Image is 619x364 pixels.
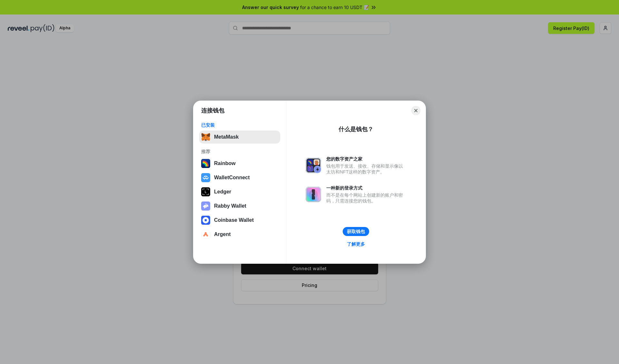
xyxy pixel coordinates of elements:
[199,228,280,241] button: Argent
[214,134,239,140] div: MetaMask
[347,229,365,234] div: 获取钱包
[326,163,406,175] div: 钱包用于发送、接收、存储和显示像以太坊和NFT这样的数字资产。
[411,106,420,115] button: Close
[199,200,280,212] button: Rabby Wallet
[343,240,369,248] a: 了解更多
[201,107,224,114] h1: 连接钱包
[199,157,280,170] button: Rainbow
[306,158,321,173] img: svg+xml,%3Csvg%20xmlns%3D%22http%3A%2F%2Fwww.w3.org%2F2000%2Fsvg%22%20fill%3D%22none%22%20viewBox...
[347,241,365,247] div: 了解更多
[214,231,231,237] div: Argent
[201,149,278,154] div: 推荐
[306,187,321,202] img: svg+xml,%3Csvg%20xmlns%3D%22http%3A%2F%2Fwww.w3.org%2F2000%2Fsvg%22%20fill%3D%22none%22%20viewBox...
[326,156,406,162] div: 您的数字资产之家
[339,125,373,133] div: 什么是钱包？
[201,216,210,225] img: svg+xml,%3Csvg%20width%3D%2228%22%20height%3D%2228%22%20viewBox%3D%220%200%2028%2028%22%20fill%3D...
[214,189,231,195] div: Ledger
[201,173,210,182] img: svg+xml,%3Csvg%20width%3D%2228%22%20height%3D%2228%22%20viewBox%3D%220%200%2028%2028%22%20fill%3D...
[326,192,406,204] div: 而不是在每个网站上创建新的账户和密码，只需连接您的钱包。
[201,202,210,211] img: svg+xml,%3Csvg%20xmlns%3D%22http%3A%2F%2Fwww.w3.org%2F2000%2Fsvg%22%20fill%3D%22none%22%20viewBox...
[214,161,236,166] div: Rainbow
[201,230,210,239] img: svg+xml,%3Csvg%20width%3D%2228%22%20height%3D%2228%22%20viewBox%3D%220%200%2028%2028%22%20fill%3D...
[201,133,210,142] img: svg+xml,%3Csvg%20fill%3D%22none%22%20height%3D%2233%22%20viewBox%3D%220%200%2035%2033%22%20width%...
[199,214,280,227] button: Coinbase Wallet
[214,217,254,223] div: Coinbase Wallet
[199,131,280,143] button: MetaMask
[199,185,280,198] button: Ledger
[343,227,369,236] button: 获取钱包
[201,187,210,196] img: svg+xml,%3Csvg%20xmlns%3D%22http%3A%2F%2Fwww.w3.org%2F2000%2Fsvg%22%20width%3D%2228%22%20height%3...
[201,122,278,128] div: 已安装
[199,171,280,184] button: WalletConnect
[214,203,246,209] div: Rabby Wallet
[326,185,406,191] div: 一种新的登录方式
[214,175,250,181] div: WalletConnect
[201,159,210,168] img: svg+xml,%3Csvg%20width%3D%22120%22%20height%3D%22120%22%20viewBox%3D%220%200%20120%20120%22%20fil...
